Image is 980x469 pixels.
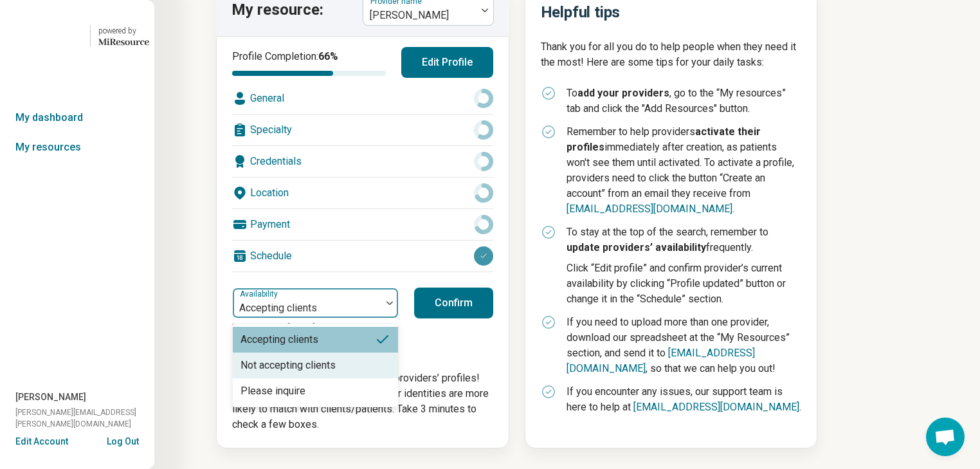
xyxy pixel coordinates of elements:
p: To stay at the top of the search, remember to frequently. [567,225,802,255]
strong: add your providers [577,87,669,99]
button: Edit Account [15,435,68,448]
p: If you encounter any issues, our support team is here to help at . [567,384,802,415]
p: Thank you for all you do to help people when they need it the most! Here are some tips for your d... [541,39,802,70]
span: [PERSON_NAME] [15,391,86,404]
label: Availability [240,290,280,299]
a: Geode Healthpowered by [5,21,149,51]
div: Credentials [232,146,493,177]
div: powered by [98,25,149,37]
a: [EMAIL_ADDRESS][DOMAIN_NAME] [567,203,732,215]
p: Click “Edit profile” and confirm provider’s current availability by clicking “Profile updated” bu... [567,261,802,307]
div: Specialty [232,115,493,145]
span: [PERSON_NAME][EMAIL_ADDRESS][PERSON_NAME][DOMAIN_NAME] [15,407,154,430]
div: Please inquire [240,383,305,399]
div: Not accepting clients [240,358,336,373]
p: To , go to the “My resources” tab and click the "Add Resources" button. [567,86,802,116]
p: If you need to upload more than one provider, download our spreadsheet at the “My Resources” sect... [567,315,802,376]
div: Schedule [232,241,493,271]
div: Payment [232,209,493,240]
div: Open chat [926,418,965,456]
img: Geode Health [5,21,82,51]
button: Log Out [107,435,139,445]
p: Last updated: [DATE] [232,321,399,335]
div: Profile Completion: [232,49,386,76]
div: General [232,83,493,114]
div: Accepting clients [240,332,318,347]
button: Confirm [414,288,493,318]
div: Location [232,178,493,208]
span: 66 % [318,50,338,62]
a: [EMAIL_ADDRESS][DOMAIN_NAME] [633,401,799,413]
p: Remember to help providers immediately after creation, as patients won't see them until activated... [567,124,802,217]
strong: update providers’ availability [567,241,706,253]
button: Edit Profile [401,47,493,78]
h2: Helpful tips [541,1,802,24]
